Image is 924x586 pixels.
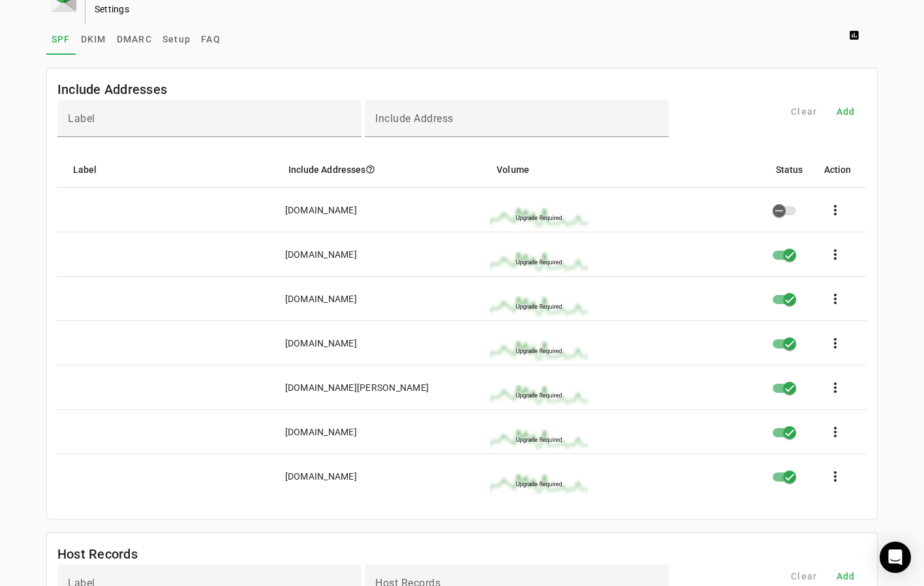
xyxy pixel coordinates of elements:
fm-list-table: Include Addresses [46,68,878,519]
button: Add [825,100,867,123]
img: upgrade_sparkline.jpg [490,208,588,228]
img: upgrade_sparkline.jpg [490,429,588,450]
div: [DOMAIN_NAME] [285,337,357,350]
img: upgrade_sparkline.jpg [490,474,588,495]
mat-header-cell: Status [765,151,814,188]
div: Settings [95,3,731,16]
a: Setup [157,23,196,55]
mat-header-cell: Volume [486,151,765,188]
img: upgrade_sparkline.jpg [490,252,588,273]
mat-header-cell: Label [57,151,278,188]
span: FAQ [201,35,221,44]
span: Add [837,570,855,583]
a: DMARC [112,23,157,55]
mat-header-cell: Action [814,151,867,188]
a: DKIM [76,23,112,55]
div: [DOMAIN_NAME] [285,204,357,217]
div: [DOMAIN_NAME] [285,470,357,483]
mat-card-title: Include Addresses [57,79,167,100]
img: upgrade_sparkline.jpg [490,385,588,406]
span: SPF [52,35,70,44]
a: SPF [46,23,76,55]
img: upgrade_sparkline.jpg [490,341,588,362]
div: [DOMAIN_NAME] [285,292,357,305]
div: [DOMAIN_NAME][PERSON_NAME] [285,381,429,394]
img: upgrade_sparkline.jpg [490,296,588,317]
i: help_outline [365,164,375,174]
div: [DOMAIN_NAME] [285,248,357,261]
mat-label: Label [68,112,95,125]
a: FAQ [196,23,226,55]
span: DKIM [81,35,106,44]
span: DMARC [117,35,152,44]
mat-card-title: Host Records [57,544,138,564]
div: Open Intercom Messenger [880,542,911,573]
span: Add [837,105,855,118]
mat-header-cell: Include Addresses [278,151,487,188]
span: Setup [162,35,191,44]
mat-label: Include Address [375,112,454,125]
div: [DOMAIN_NAME] [285,425,357,439]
